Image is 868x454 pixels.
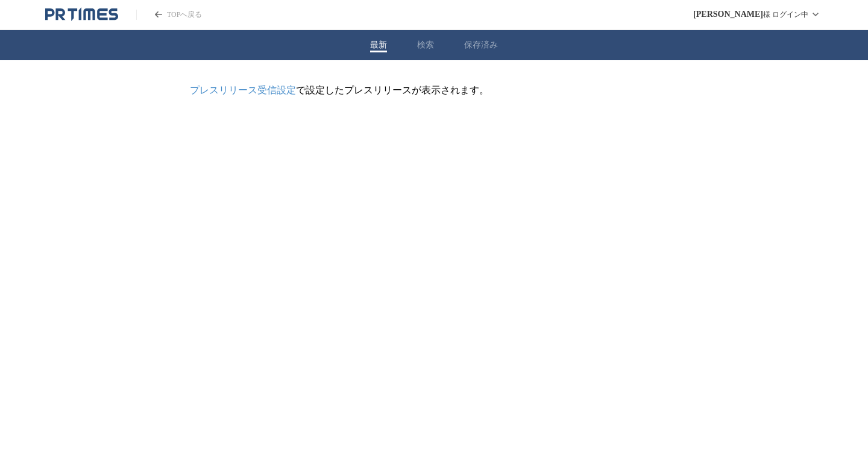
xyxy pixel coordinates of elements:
[190,84,678,97] p: で設定したプレスリリースが表示されます。
[45,7,118,22] a: PR TIMESのトップページはこちら
[370,40,387,51] button: 最新
[136,10,202,20] a: PR TIMESのトップページはこちら
[464,40,498,51] button: 保存済み
[693,10,763,19] span: [PERSON_NAME]
[417,40,434,51] button: 検索
[190,85,296,95] a: プレスリリース受信設定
